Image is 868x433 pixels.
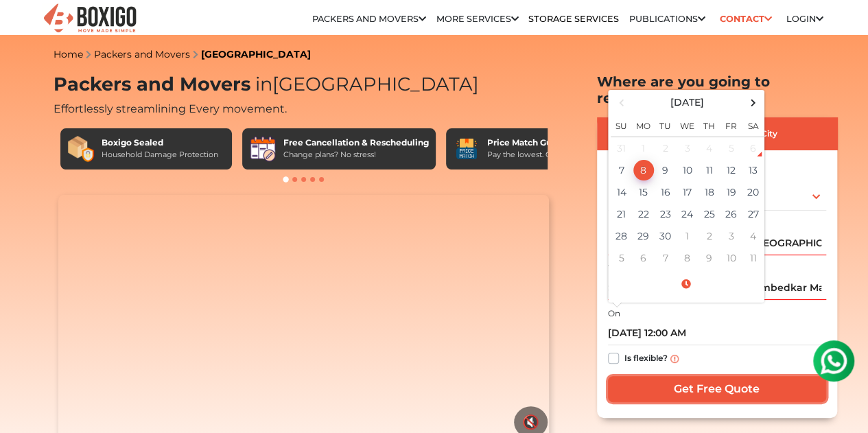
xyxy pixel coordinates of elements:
[743,138,764,159] div: 6
[255,73,272,95] span: in
[283,149,429,161] div: Change plans? No stress!
[715,8,776,30] a: Contact
[670,355,679,363] img: info
[608,321,826,345] input: Moving date
[14,14,41,41] img: whatsapp-icon.svg
[436,14,519,24] a: More services
[54,73,554,96] h1: Packers and Movers
[633,93,742,113] th: Select Month
[744,93,762,112] span: Next Month
[612,93,631,112] span: Previous Month
[699,113,720,137] th: Th
[453,135,480,163] img: Price Match Guarantee
[102,149,218,161] div: Household Damage Protection
[67,135,95,163] img: Boxigo Sealed
[102,137,218,149] div: Boxigo Sealed
[629,14,705,24] a: Publications
[608,376,826,402] input: Get Free Quote
[249,135,277,163] img: Free Cancellation & Rescheduling
[611,113,633,137] th: Su
[720,113,742,137] th: Fr
[250,73,479,95] span: [GEOGRAPHIC_DATA]
[283,137,429,149] div: Free Cancellation & Rescheduling
[786,14,823,24] a: Login
[597,73,837,106] h2: Where are you going to relocate?
[655,113,677,137] th: Tu
[742,113,764,137] th: Sa
[608,307,620,320] label: On
[312,14,426,24] a: Packers and Movers
[94,48,190,60] a: Packers and Movers
[42,2,138,36] img: Boxigo
[487,149,591,161] div: Pay the lowest. Guaranteed!
[54,48,83,60] a: Home
[611,278,762,290] a: Select Time
[487,137,591,149] div: Price Match Guarantee
[633,113,655,137] th: Mo
[624,350,668,364] label: Is flexible?
[201,48,311,60] a: [GEOGRAPHIC_DATA]
[54,102,287,115] span: Effortlessly streamlining Every movement.
[528,14,619,24] a: Storage Services
[677,113,699,137] th: We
